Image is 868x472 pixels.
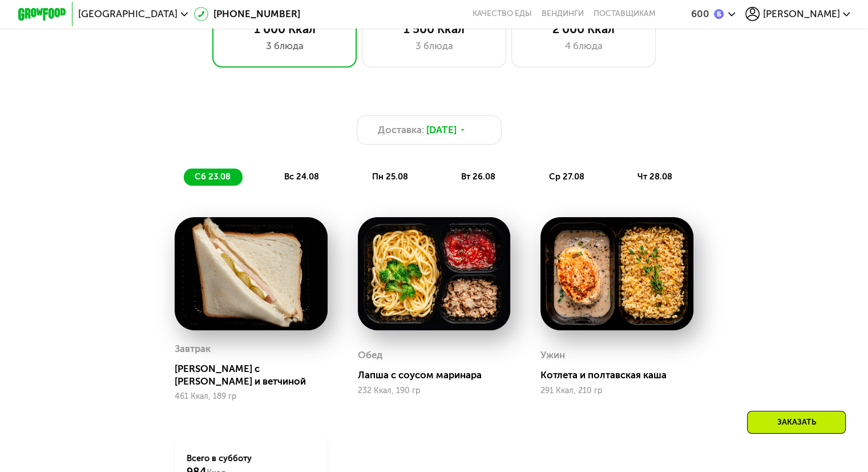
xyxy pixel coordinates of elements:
span: ср 27.08 [548,171,584,182]
span: [DATE] [426,123,457,137]
div: [PERSON_NAME] с [PERSON_NAME] и ветчиной [175,363,337,387]
div: Обед [358,346,382,365]
div: поставщикам [594,9,656,19]
span: пн 25.08 [372,171,408,182]
span: [GEOGRAPHIC_DATA] [78,9,177,19]
div: Лапша с соусом маринара [358,369,520,381]
span: чт 28.08 [637,171,672,182]
div: 1 000 Ккал [225,22,344,36]
div: 3 блюда [225,39,344,53]
div: 291 Ккал, 210 гр [540,386,693,395]
div: Ужин [540,346,565,365]
span: [PERSON_NAME] [762,9,839,19]
a: Качество еды [473,9,532,19]
span: Доставка: [378,123,424,137]
a: [PHONE_NUMBER] [194,7,300,21]
a: Вендинги [542,9,584,19]
span: вс 24.08 [284,171,318,182]
div: 1 500 Ккал [374,22,494,36]
div: 2 000 Ккал [524,22,643,36]
div: Завтрак [175,340,211,358]
span: сб 23.08 [195,171,231,182]
div: Котлета и полтавская каша [540,369,703,381]
div: 4 блюда [524,39,643,53]
div: 461 Ккал, 189 гр [175,392,328,401]
span: вт 26.08 [461,171,495,182]
div: Заказать [747,411,846,434]
div: 232 Ккал, 190 гр [358,386,511,395]
div: 600 [691,9,709,19]
div: 3 блюда [374,39,494,53]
